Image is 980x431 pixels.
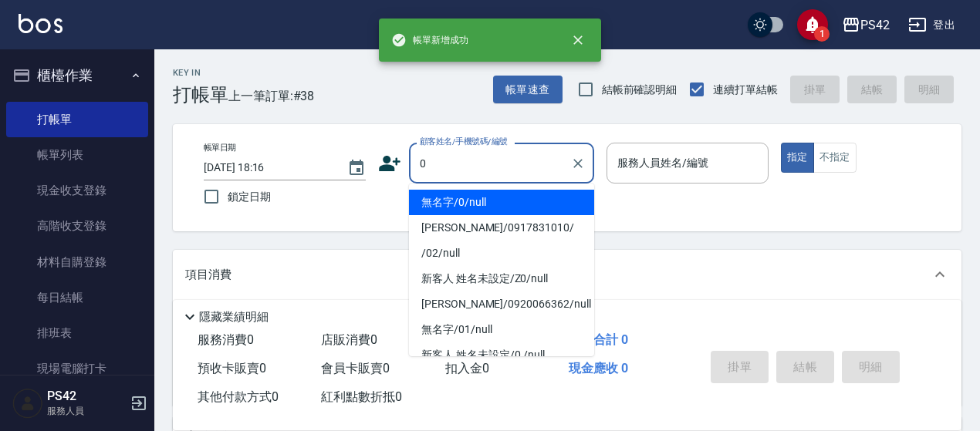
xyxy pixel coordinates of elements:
button: Choose date, selected date is 2025-08-15 [338,150,375,187]
span: 扣入金 0 [445,361,489,375]
span: 鎖定日期 [228,189,271,205]
span: 紅利點數折抵 0 [321,389,402,404]
span: 上一筆訂單:#38 [228,86,315,106]
button: 櫃檯作業 [6,56,148,96]
button: save [797,9,828,40]
a: 高階收支登錄 [6,208,148,244]
h3: 打帳單 [173,84,228,106]
div: 項目消費 [173,250,961,299]
button: Clear [567,153,589,174]
label: 顧客姓名/手機號碼/編號 [420,136,508,147]
button: 指定 [781,143,814,173]
button: 登出 [902,11,961,39]
p: 隱藏業績明細 [199,309,269,325]
li: 新客人 姓名未設定/0./null [409,342,594,368]
li: /02/null [409,241,594,266]
button: 帳單速查 [493,76,563,104]
li: 無名字/0/null [409,190,594,215]
a: 現金收支登錄 [6,173,148,208]
a: 每日結帳 [6,280,148,315]
a: 材料自購登錄 [6,244,148,280]
h5: PS42 [47,389,126,404]
span: 會員卡販賣 0 [321,361,390,375]
li: [PERSON_NAME]/0920066362/null [409,291,594,317]
a: 排班表 [6,315,148,351]
button: 不指定 [813,143,857,173]
span: 連續打單結帳 [713,82,778,98]
a: 現場電腦打卡 [6,351,148,386]
span: 預收卡販賣 0 [198,361,266,375]
span: 1 [814,26,830,42]
span: 帳單新增成功 [391,32,468,48]
a: 帳單列表 [6,137,148,173]
label: 帳單日期 [204,142,236,153]
a: 打帳單 [6,102,148,137]
p: 項目消費 [185,267,231,283]
li: [PERSON_NAME]/0917831010/ [409,215,594,241]
input: YYYY/MM/DD hh:mm [204,155,332,180]
span: 服務消費 0 [198,332,254,347]
span: 現金應收 0 [569,361,628,375]
button: PS42 [836,9,896,41]
span: 結帳前確認明細 [602,82,678,98]
span: 其他付款方式 0 [198,389,279,404]
li: 新客人 姓名未設定/Z0/null [409,266,594,291]
li: 無名字/01/null [409,317,594,342]
h2: Key In [173,68,228,78]
img: Logo [19,14,63,33]
span: 業績合計 0 [569,332,628,347]
span: 店販消費 0 [321,332,377,347]
p: 服務人員 [47,404,126,418]
button: close [561,23,595,57]
img: Person [12,388,43,419]
div: PS42 [860,15,890,35]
